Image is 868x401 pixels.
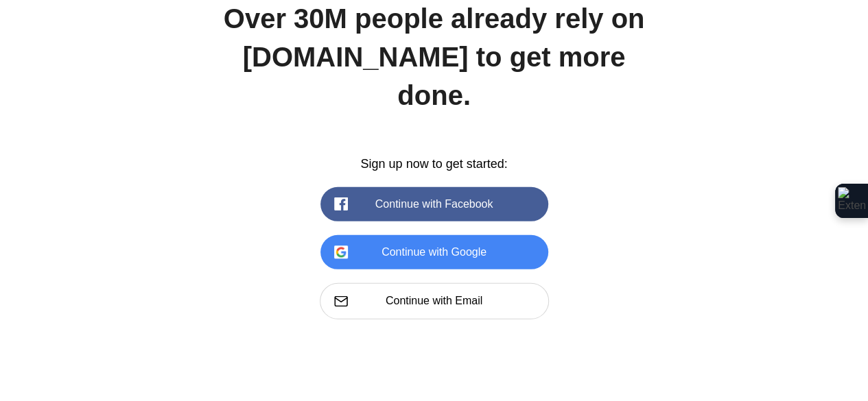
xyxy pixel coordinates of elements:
[320,283,549,319] button: Continue with Email
[320,187,548,221] button: Continue with Facebook
[320,235,548,269] button: Continue with Google
[334,295,348,307] img: email
[838,187,865,215] img: Extension Icon
[334,246,348,259] img: google
[222,156,647,173] div: Sign up now to get started:
[334,197,348,211] img: facebook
